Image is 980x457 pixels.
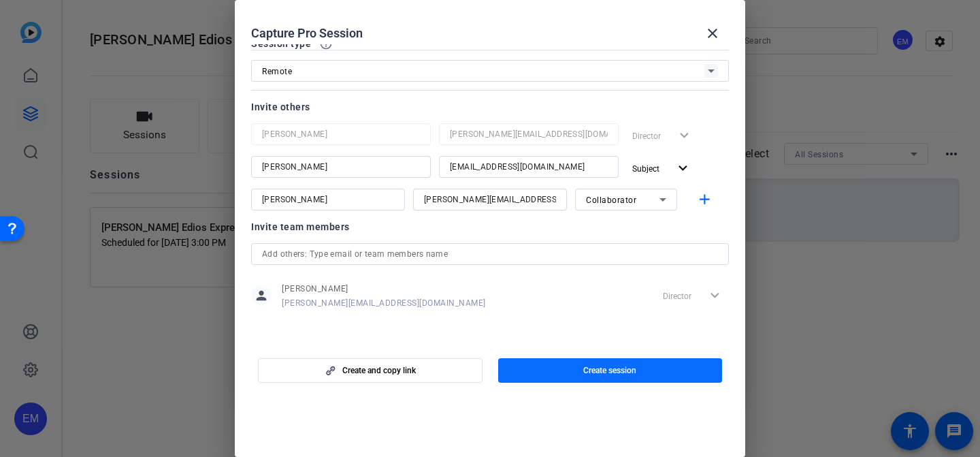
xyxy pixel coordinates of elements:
span: [PERSON_NAME] [282,283,486,294]
input: Name... [262,159,420,175]
span: Remote [262,67,292,76]
input: Name... [262,191,394,208]
button: Subject [627,156,697,180]
input: Add others: Type email or team members name [262,246,718,262]
div: Invite team members [251,219,729,235]
span: Subject [632,164,659,174]
div: Capture Pro Session [251,17,729,50]
div: Invite others [251,99,729,115]
input: Name... [262,126,420,142]
mat-icon: expand_more [674,160,691,177]
input: Email... [450,126,608,142]
mat-icon: person [251,285,272,306]
input: Email... [424,191,556,208]
mat-icon: add [696,191,713,208]
button: Create session [498,358,723,383]
span: Collaborator [586,195,636,205]
input: Email... [450,159,608,175]
mat-icon: close [704,25,721,42]
button: Create and copy link [258,358,483,383]
span: [PERSON_NAME][EMAIL_ADDRESS][DOMAIN_NAME] [282,298,486,309]
span: Create and copy link [342,365,416,376]
span: Create session [583,365,636,376]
